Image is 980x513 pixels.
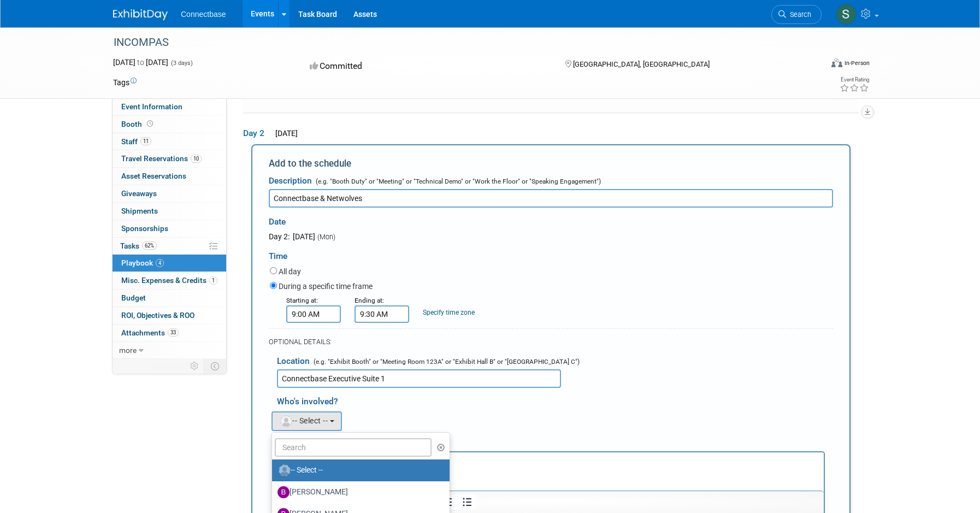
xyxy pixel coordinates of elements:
button: -- Select -- [271,411,342,431]
div: Date [269,208,494,231]
span: 11 [140,137,151,145]
span: [DATE] [291,232,315,241]
span: Shipments [121,207,158,215]
span: ROI, Objectives & ROO [121,311,194,320]
span: 62% [142,241,157,250]
td: Personalize Event Tab Strip [185,359,204,373]
a: Search [771,5,822,24]
span: 33 [168,328,179,337]
span: Giveaways [121,189,157,198]
span: Misc. Expenses & Credits [121,276,217,285]
span: Travel Reservations [121,154,202,163]
img: Format-Inperson.png [831,58,842,67]
span: Asset Reservations [121,172,186,180]
span: (Mon) [317,233,335,241]
a: Misc. Expenses & Credits1 [113,272,226,289]
input: End Time [355,305,409,323]
span: Event Information [121,102,182,111]
span: Day 2 [243,127,270,139]
iframe: Rich Text Area [278,452,824,495]
img: Stephanie Bird [836,4,857,25]
img: Unassigned-User-Icon.png [279,464,291,476]
span: to [135,58,146,67]
span: [DATE] [DATE] [113,58,168,67]
a: Playbook4 [113,255,226,272]
img: B.jpg [278,486,290,498]
span: Connectbase [181,10,226,19]
td: Tags [113,77,137,88]
span: Booth [121,120,155,128]
div: Add to the schedule [269,157,833,170]
div: INCOMPAS [110,33,805,52]
a: Shipments [113,203,226,220]
span: Location [277,356,310,366]
span: Staff [121,137,151,146]
a: Sponsorships [113,220,226,237]
span: Booth not reserved yet [145,120,155,128]
div: Details/Notes [277,431,825,451]
span: Description [269,176,312,186]
span: -- Select -- [279,416,328,425]
span: (e.g. "Exhibit Booth" or "Meeting Room 123A" or "Exhibit Hall B" or "[GEOGRAPHIC_DATA] C") [311,358,580,365]
div: Event Format [757,57,870,73]
a: ROI, Objectives & ROO [113,307,226,324]
div: Committed [306,57,548,76]
div: OPTIONAL DETAILS: [269,337,833,347]
span: 10 [191,155,202,163]
span: [DATE] [272,129,298,138]
span: Sponsorships [121,224,168,233]
span: Day 2: [269,232,290,241]
a: Specify time zone [423,309,475,316]
span: 1 [209,276,217,285]
a: Staff11 [113,133,226,150]
span: Playbook [121,258,164,267]
span: Search [786,10,811,19]
label: -- Select -- [278,462,439,479]
a: Attachments33 [113,325,226,341]
label: All day [279,266,301,277]
span: [GEOGRAPHIC_DATA], [GEOGRAPHIC_DATA] [573,60,710,68]
span: (e.g. "Booth Duty" or "Meeting" or "Technical Demo" or "Work the Floor" or "Speaking Engagement") [314,178,601,185]
a: more [113,342,226,359]
a: Event Information [113,98,226,115]
label: [PERSON_NAME] [278,483,439,501]
small: Starting at: [286,297,318,304]
td: Toggle Event Tabs [204,359,227,373]
span: (3 days) [170,60,193,67]
a: Booth [113,116,226,133]
span: 4 [156,259,164,267]
input: Search [275,438,432,457]
small: Ending at: [355,297,384,304]
div: Event Rating [840,77,869,82]
input: Start Time [286,305,341,323]
div: Who's involved? [277,391,833,409]
span: Tasks [120,241,157,250]
img: ExhibitDay [113,9,168,20]
a: Budget [113,290,226,306]
div: In-Person [844,59,870,67]
span: Attachments [121,328,179,337]
span: Budget [121,293,146,302]
a: Travel Reservations10 [113,150,226,167]
span: more [119,346,137,355]
a: Tasks62% [113,238,226,255]
div: Time [269,242,833,265]
a: Asset Reservations [113,168,226,185]
button: Bullet list [458,494,476,510]
label: During a specific time frame [279,281,373,292]
a: Giveaways [113,185,226,202]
